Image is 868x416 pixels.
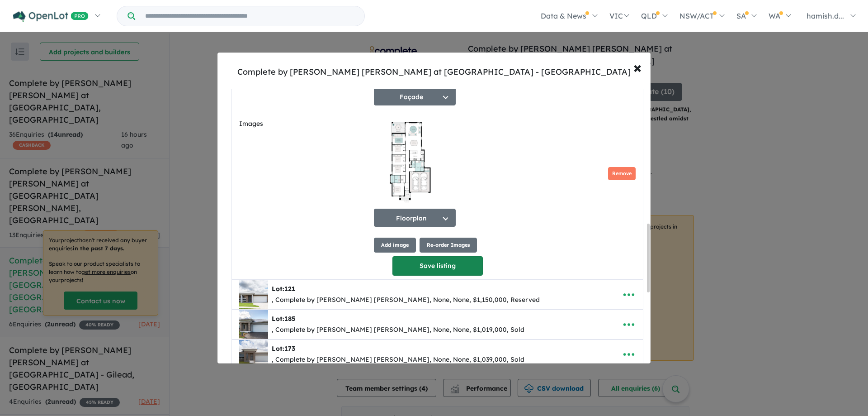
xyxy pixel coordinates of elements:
[374,87,456,105] button: Façade
[284,344,295,353] span: 173
[272,285,295,293] b: Lot:
[237,66,631,78] div: Complete by [PERSON_NAME] [PERSON_NAME] at [GEOGRAPHIC_DATA] - [GEOGRAPHIC_DATA]
[239,310,268,339] img: Complete%20by%20McDonald%20Jones%20Homes%20at%20Forest%20Reach%20-%20Huntley%20%20-%20Lot%20185__...
[272,354,524,365] div: , Complete by [PERSON_NAME] [PERSON_NAME], None, None, $1,039,000, Sold
[392,256,483,276] button: Save listing
[420,238,477,253] button: Re-order Images
[284,315,295,323] span: 185
[272,325,524,335] div: , Complete by [PERSON_NAME] [PERSON_NAME], None, None, $1,019,000, Sold
[633,57,642,77] span: ×
[239,119,370,129] label: Images
[374,116,445,207] img: Complete by McDonald Jones Homes at Forest Reach - Huntley - Lot 131 Floorplan
[13,11,89,22] img: Openlot PRO Logo White
[239,340,268,369] img: Complete%20by%20McDonald%20Jones%20Homes%20at%20Forest%20Reach%20-%20Huntley%20%20-%20Lot%20173__...
[272,344,295,353] b: Lot:
[807,11,844,20] span: hamish.d...
[272,315,295,323] b: Lot:
[608,167,636,180] button: Remove
[284,285,295,293] span: 121
[239,280,268,309] img: Complete%20by%20McDonald%20Jones%20Homes%20at%20Forest%20Reach%20-%20Huntley%20%20-%20Lot%20121__...
[137,6,363,26] input: Try estate name, suburb, builder or developer
[272,295,540,306] div: , Complete by [PERSON_NAME] [PERSON_NAME], None, None, $1,150,000, Reserved
[374,238,416,253] button: Add image
[374,209,456,227] button: Floorplan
